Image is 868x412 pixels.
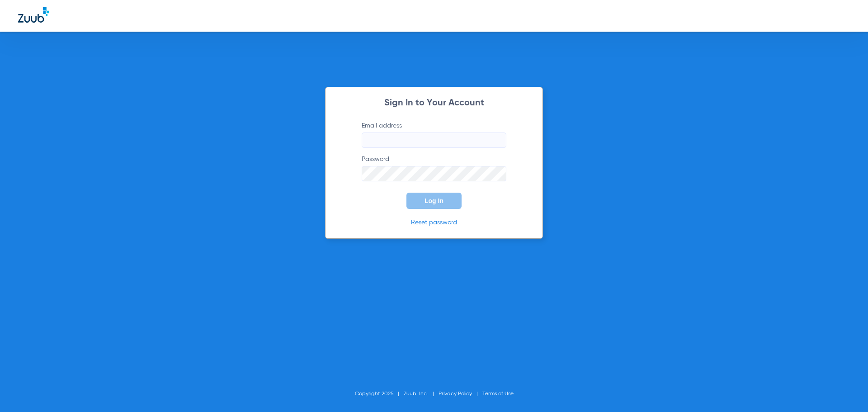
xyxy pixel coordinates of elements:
a: Reset password [411,219,457,226]
h2: Sign In to Your Account [348,99,520,108]
a: Privacy Policy [439,391,472,397]
button: Log In [406,193,462,209]
li: Copyright 2025 [355,389,404,398]
label: Password [362,155,506,181]
label: Email address [362,121,506,148]
input: Email address [362,133,506,148]
img: Zuub Logo [18,7,49,23]
a: Terms of Use [482,391,514,397]
li: Zuub, Inc. [404,389,439,398]
input: Password [362,166,506,181]
span: Log In [425,197,443,204]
